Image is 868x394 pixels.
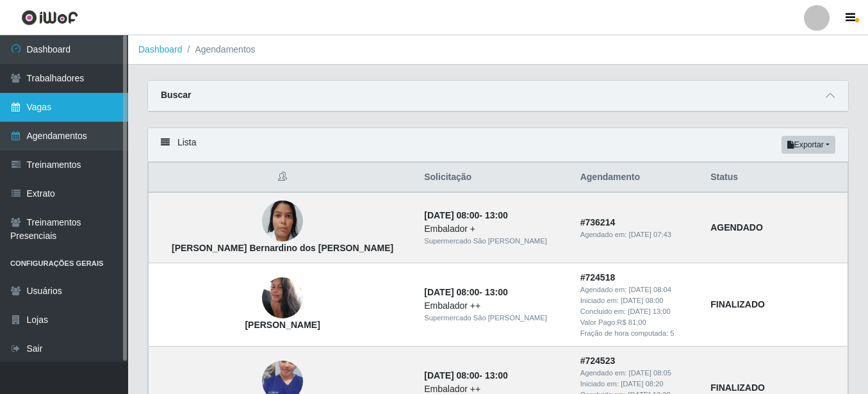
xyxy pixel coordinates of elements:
[580,317,695,328] div: Valor Pago: R$ 81,00
[485,210,508,220] time: 13:00
[580,379,695,390] div: Iniciado em:
[710,299,765,309] strong: FINALIZADO
[580,295,695,306] div: Iniciado em:
[424,313,564,324] div: Supermercado São [PERSON_NAME]
[148,128,848,162] div: Lista
[416,163,572,193] th: Solicitação
[424,236,564,247] div: Supermercado São [PERSON_NAME]
[580,328,695,339] div: Fração de hora computada: 5
[424,299,564,313] div: Embalador ++
[485,287,508,297] time: 13:00
[128,35,868,65] nav: breadcrumb
[629,231,671,238] time: [DATE] 07:43
[424,287,479,297] time: [DATE] 08:00
[172,243,393,253] strong: [PERSON_NAME] Bernardino dos [PERSON_NAME]
[710,382,765,393] strong: FINALIZADO
[21,10,78,26] img: CoreUI Logo
[580,356,616,366] strong: # 724523
[782,136,835,154] button: Exportar
[262,194,303,249] img: Kennely Milena Bernardino dos Santos
[629,286,671,293] time: [DATE] 08:04
[629,369,671,377] time: [DATE] 08:05
[580,229,695,240] div: Agendado em:
[424,210,479,220] time: [DATE] 08:00
[424,287,507,297] strong: -
[485,370,508,381] time: 13:00
[703,163,848,193] th: Status
[580,284,695,295] div: Agendado em:
[621,297,663,304] time: [DATE] 08:00
[580,217,616,227] strong: # 736214
[245,320,320,330] strong: [PERSON_NAME]
[580,306,695,317] div: Concluido em:
[628,308,670,315] time: [DATE] 13:00
[710,222,763,233] strong: AGENDADO
[424,370,479,381] time: [DATE] 08:00
[573,163,703,193] th: Agendamento
[161,90,191,100] strong: Buscar
[262,271,303,325] img: Denise Vieira de Andrade
[621,380,663,388] time: [DATE] 08:20
[580,272,616,283] strong: # 724518
[183,43,256,56] li: Agendamentos
[424,370,507,381] strong: -
[138,44,183,54] a: Dashboard
[424,222,564,236] div: Embalador +
[580,368,695,379] div: Agendado em:
[424,210,507,220] strong: -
